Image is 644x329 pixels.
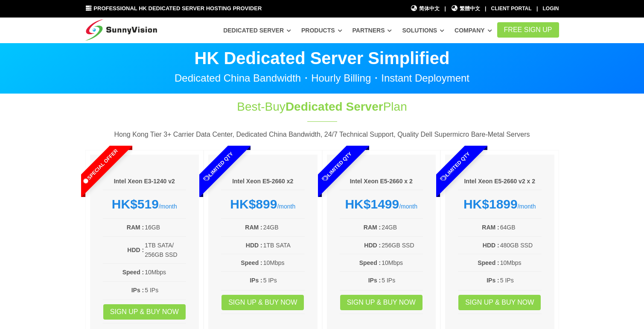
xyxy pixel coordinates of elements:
[444,5,446,13] li: |
[536,5,538,13] li: |
[353,23,392,38] a: Partners
[180,98,464,115] h1: Best-Buy Plan
[127,247,144,253] b: HDD :
[144,285,186,295] td: 5 IPs
[451,5,480,13] a: 繁體中文
[64,131,136,203] span: Special Offer
[487,277,499,284] b: IPs :
[122,269,144,276] b: Speed :
[463,197,518,211] strong: HK$1899
[263,275,305,285] td: 5 IPs
[85,129,559,140] p: Hong Kong Tier 3+ Carrier Data Center, Dedicated China Bandwidth, 24/7 Technical Support, Quality...
[340,295,423,310] a: Sign up & Buy Now
[112,197,159,211] strong: HK$519
[85,73,559,83] p: Dedicated China Bandwidth・Hourly Billing・Instant Deployment
[455,23,492,38] a: Company
[345,197,399,211] strong: HK$1499
[381,240,423,250] td: 256GB SSD
[500,275,542,285] td: 5 IPs
[183,131,254,203] span: Limited Qty
[485,5,486,13] li: |
[340,177,423,186] h6: Intel Xeon E5-2660 x 2
[250,277,262,284] b: IPs :
[230,197,277,211] strong: HK$899
[478,259,499,266] b: Speed :
[301,131,373,203] span: Limited Qty
[491,6,532,12] a: Client Portal
[543,6,559,12] a: Login
[458,295,541,310] a: Sign up & Buy Now
[359,259,381,266] b: Speed :
[420,131,491,203] span: Limited Qty
[263,222,305,232] td: 24GB
[144,222,186,232] td: 16GB
[103,197,186,212] div: /month
[411,5,440,13] a: 简体中文
[144,240,186,260] td: 1TB SATA/ 256GB SSD
[263,240,305,250] td: 1TB SATA
[381,258,423,268] td: 10Mbps
[223,23,291,38] a: Dedicated Server
[221,295,304,310] a: Sign up & Buy Now
[500,258,542,268] td: 10Mbps
[381,275,423,285] td: 5 IPs
[103,177,186,186] h6: Intel Xeon E3-1240 v2
[221,177,305,186] h6: Intel Xeon E5-2660 x2
[368,277,381,284] b: IPs :
[131,287,144,294] b: IPs :
[286,100,383,113] span: Dedicated Server
[263,258,305,268] td: 10Mbps
[500,222,542,232] td: 64GB
[144,267,186,277] td: 10Mbps
[381,222,423,232] td: 24GB
[340,197,423,212] div: /month
[482,224,499,231] b: RAM :
[246,242,262,249] b: HDD :
[245,224,262,231] b: RAM :
[458,197,542,212] div: /month
[241,259,262,266] b: Speed :
[127,224,144,231] b: RAM :
[301,23,342,38] a: Products
[364,242,381,249] b: HDD :
[85,50,559,67] p: HK Dedicated Server Simplified
[221,197,305,212] div: /month
[93,5,262,12] span: Professional HK Dedicated Server Hosting Provider
[364,224,381,231] b: RAM :
[483,242,499,249] b: HDD :
[458,177,542,186] h6: Intel Xeon E5-2660 v2 x 2
[500,240,542,250] td: 480GB SSD
[103,304,186,320] a: Sign up & Buy Now
[497,22,559,38] a: FREE Sign Up
[402,23,444,38] a: Solutions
